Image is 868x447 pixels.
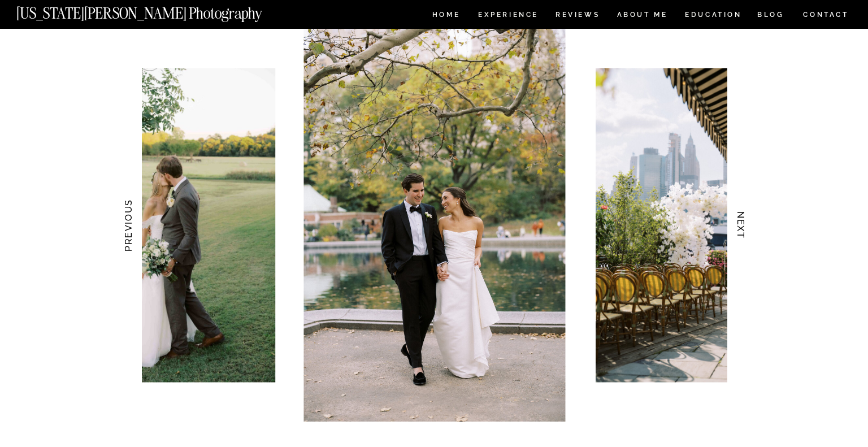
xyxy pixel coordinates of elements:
[735,190,747,261] h3: NEXT
[617,11,668,21] a: ABOUT ME
[478,11,537,21] a: Experience
[122,190,134,261] h3: PREVIOUS
[16,6,300,15] a: [US_STATE][PERSON_NAME] Photography
[802,8,849,21] a: CONTACT
[430,11,462,21] a: HOME
[555,11,598,21] a: REVIEWS
[684,11,743,21] a: EDUCATION
[757,11,784,21] a: BLOG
